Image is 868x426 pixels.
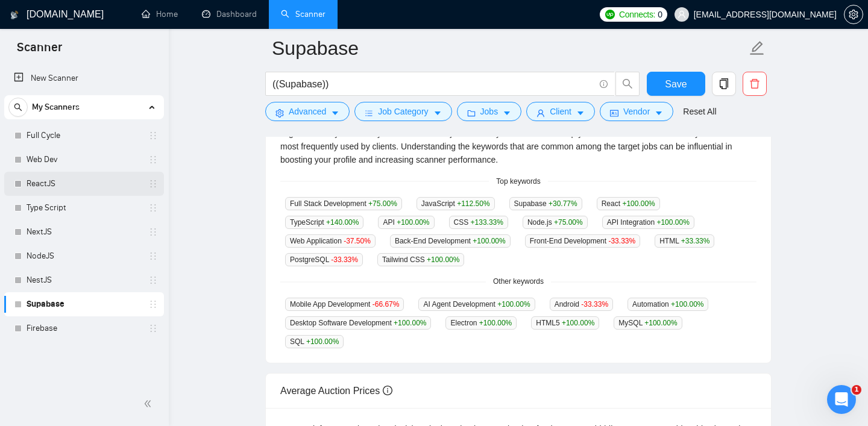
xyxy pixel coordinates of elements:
[143,398,156,410] span: double-left
[148,155,158,164] span: holder
[27,292,141,316] a: Supabase
[489,176,547,187] span: Top keywords
[4,95,164,340] li: My Scanners
[148,299,158,309] span: holder
[622,199,655,208] span: +100.00 %
[655,108,663,117] span: caret-down
[281,9,325,19] a: searchScanner
[665,77,687,92] span: Save
[827,385,856,414] iframe: Intercom live chat
[27,172,141,196] a: ReactJS
[683,105,716,118] a: Reset All
[417,197,495,210] span: JavaScript
[550,105,571,118] span: Client
[27,124,141,148] a: Full Cycle
[202,9,257,19] a: dashboardDashboard
[610,108,618,117] span: idcard
[27,268,141,292] a: NestJS
[681,237,710,245] span: +33.33 %
[354,102,451,121] button: barsJob Categorycaret-down
[619,8,655,21] span: Connects:
[344,237,371,245] span: -37.50 %
[4,66,164,90] li: New Scanner
[844,10,863,19] span: setting
[749,40,765,56] span: edit
[600,102,673,121] button: idcardVendorcaret-down
[550,298,613,311] span: Android
[373,300,400,309] span: -66.67 %
[457,199,489,208] span: +112.50 %
[531,316,599,330] span: HTML5
[844,10,863,19] a: setting
[377,253,464,266] span: Tailwind CSS
[536,108,545,117] span: user
[7,39,72,64] span: Scanner
[602,216,694,229] span: API Integration
[14,66,154,90] a: New Scanner
[142,9,178,19] a: homeHome
[844,5,863,24] button: setting
[467,108,476,117] span: folder
[27,244,141,268] a: NodeJS
[627,298,708,311] span: Automation
[562,319,594,327] span: +100.00 %
[275,108,284,117] span: setting
[658,8,662,21] span: 0
[331,255,358,264] span: -33.33 %
[368,199,397,208] span: +75.00 %
[32,95,80,119] span: My Scanners
[743,78,766,89] span: delete
[655,234,714,248] span: HTML
[600,80,608,88] span: info-circle
[497,300,530,309] span: +100.00 %
[27,196,141,220] a: Type Script
[326,218,359,227] span: +140.00 %
[148,227,158,237] span: holder
[285,216,363,229] span: TypeScript
[378,216,434,229] span: API
[148,251,158,261] span: holder
[445,316,517,330] span: Electron
[418,298,535,311] span: AI Agent Development
[285,197,402,210] span: Full Stack Development
[148,131,158,140] span: holder
[712,72,736,96] button: copy
[852,385,861,395] span: 1
[712,78,735,89] span: copy
[471,218,503,227] span: +133.33 %
[272,77,594,92] input: Search Freelance Jobs...
[503,108,511,117] span: caret-down
[576,108,585,117] span: caret-down
[523,216,588,229] span: Node.js
[647,72,705,96] button: Save
[526,102,595,121] button: userClientcaret-down
[394,319,426,327] span: +100.00 %
[616,78,639,89] span: search
[554,218,583,227] span: +75.00 %
[457,102,522,121] button: folderJobscaret-down
[644,319,677,327] span: +100.00 %
[486,276,551,287] span: Other keywords
[678,10,686,19] span: user
[285,316,431,330] span: Desktop Software Development
[148,179,158,189] span: holder
[433,108,442,117] span: caret-down
[27,220,141,244] a: NextJS
[671,300,703,309] span: +100.00 %
[285,298,404,311] span: Mobile App Development
[608,237,635,245] span: -33.33 %
[285,335,344,348] span: SQL
[285,234,376,248] span: Web Application
[280,374,756,408] div: Average Auction Prices
[383,386,392,395] span: info-circle
[8,98,28,117] button: search
[148,275,158,285] span: holder
[378,105,428,118] span: Job Category
[743,72,767,96] button: delete
[365,108,373,117] span: bars
[427,255,459,264] span: +100.00 %
[27,148,141,172] a: Web Dev
[280,127,756,166] div: GigRadar analyses the keywords used in the jobs found by this scanner to help you understand what...
[272,33,747,63] input: Scanner name...
[525,234,640,248] span: Front-End Development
